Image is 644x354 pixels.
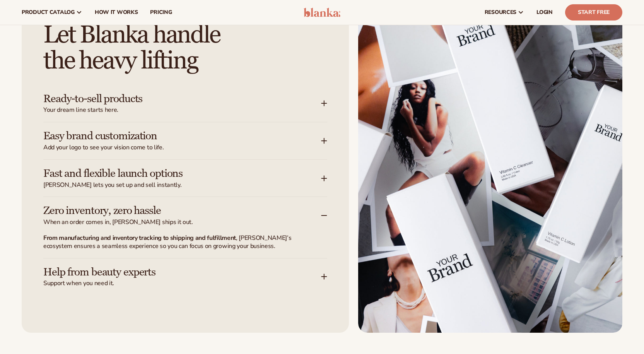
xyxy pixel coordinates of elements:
[43,22,327,74] h2: Let Blanka handle the heavy lifting
[43,130,298,142] h3: Easy brand customization
[150,9,172,15] span: pricing
[43,106,321,114] span: Your dream line starts here.
[565,4,622,21] a: Start Free
[485,9,516,15] span: resources
[43,234,236,242] strong: From manufacturing and inventory tracking to shipping and fulfillment
[358,0,622,333] img: Boxes for skin care products.
[43,218,321,226] span: When an order comes in, [PERSON_NAME] ships it out.
[95,9,138,15] span: How It Works
[43,93,298,105] h3: Ready-to-sell products
[22,9,75,15] span: product catalog
[43,144,321,152] span: Add your logo to see your vision come to life.
[43,168,298,180] h3: Fast and flexible launch options
[43,234,318,250] p: , [PERSON_NAME]’s ecosystem ensures a seamless experience so you can focus on growing your business.
[43,266,298,278] h3: Help from beauty experts
[43,279,321,287] span: Support when you need it.
[43,181,321,189] span: [PERSON_NAME] lets you set up and sell instantly.
[536,9,553,15] span: LOGIN
[304,8,340,17] img: logo
[43,205,298,217] h3: Zero inventory, zero hassle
